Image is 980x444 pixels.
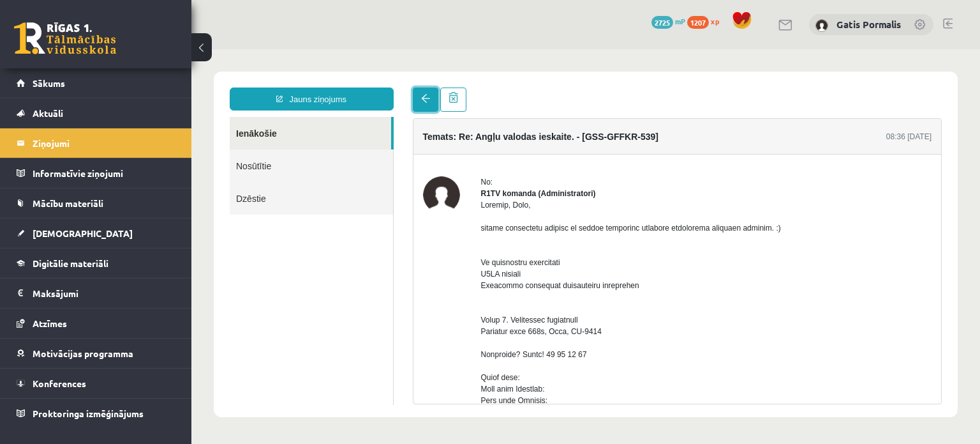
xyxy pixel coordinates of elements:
[290,140,405,149] strong: R1TV komanda (Administratori)
[687,16,709,29] span: 1207
[33,197,103,209] span: Mācību materiāli
[815,19,828,32] img: Gatis Pormalis
[651,16,685,26] a: 2725 mP
[33,348,133,359] span: Motivācijas programma
[17,339,175,368] a: Motivācijas programma
[687,16,725,26] a: 1207 xp
[17,68,175,98] a: Sākums
[232,127,269,164] img: R1TV komanda
[33,318,67,329] span: Atzīmes
[33,107,63,119] span: Aktuāli
[33,408,144,419] span: Proktoringa izmēģinājums
[38,68,200,100] a: Ienākošie
[17,279,175,308] a: Maksājumi
[17,218,175,248] a: [DEMOGRAPHIC_DATA]
[38,133,202,165] a: Dzēstie
[33,378,86,389] span: Konferences
[33,128,175,158] legend: Ziņojumi
[232,82,468,93] h4: Temats: Re: Angļu valodas ieskaite. - [GSS-GFFKR-539]
[17,399,175,428] a: Proktoringa izmēģinājums
[17,158,175,188] a: Informatīvie ziņojumi
[33,257,108,269] span: Digitālie materiāli
[33,77,65,89] span: Sākums
[695,82,740,93] div: 08:36 [DATE]
[675,16,685,26] span: mP
[836,18,901,31] a: Gatis Pormalis
[17,249,175,278] a: Digitālie materiāli
[17,98,175,128] a: Aktuāli
[17,188,175,218] a: Mācību materiāli
[38,100,202,133] a: Nosūtītie
[33,279,175,308] legend: Maksājumi
[38,38,202,61] a: Jauns ziņojums
[17,369,175,398] a: Konferences
[17,128,175,158] a: Ziņojumi
[33,158,175,188] legend: Informatīvie ziņojumi
[14,22,116,54] a: Rīgas 1. Tālmācības vidusskola
[33,227,133,239] span: [DEMOGRAPHIC_DATA]
[711,16,719,26] span: xp
[651,16,673,29] span: 2725
[290,127,741,139] div: No:
[17,309,175,338] a: Atzīmes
